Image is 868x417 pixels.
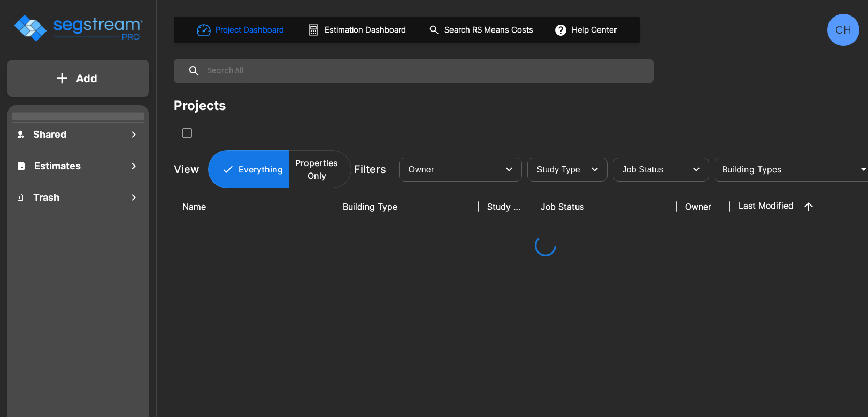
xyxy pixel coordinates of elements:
[325,24,406,36] h1: Estimation Dashboard
[425,20,539,41] button: Search RS Means Costs
[33,127,66,141] h1: Shared
[174,96,226,115] div: Projects
[76,70,97,86] p: Add
[33,190,59,204] h1: Trash
[176,122,198,144] button: SelectAll
[677,187,730,226] th: Owner
[354,161,386,177] p: Filters
[479,187,532,226] th: Study Type
[537,165,580,174] span: Study Type
[303,19,412,41] button: Estimation Dashboard
[409,165,434,174] span: Owner
[827,14,859,46] div: CH
[718,162,854,177] input: Building Types
[201,59,648,83] input: Search All
[295,156,338,182] p: Properties Only
[552,20,621,40] button: Help Center
[7,63,149,94] button: Add
[174,187,334,226] th: Name
[615,154,686,184] div: Select
[401,154,498,184] div: Select
[216,24,284,36] h1: Project Dashboard
[193,18,290,42] button: Project Dashboard
[239,163,283,176] p: Everything
[623,165,664,174] span: Job Status
[730,187,848,226] th: Last Modified
[208,150,289,188] button: Everything
[208,150,351,188] div: Platform
[289,150,351,188] button: Properties Only
[334,187,479,226] th: Building Type
[444,24,533,36] h1: Search RS Means Costs
[532,187,677,226] th: Job Status
[174,161,199,177] p: View
[529,154,584,184] div: Select
[12,13,143,43] img: Logo
[34,159,81,173] h1: Estimates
